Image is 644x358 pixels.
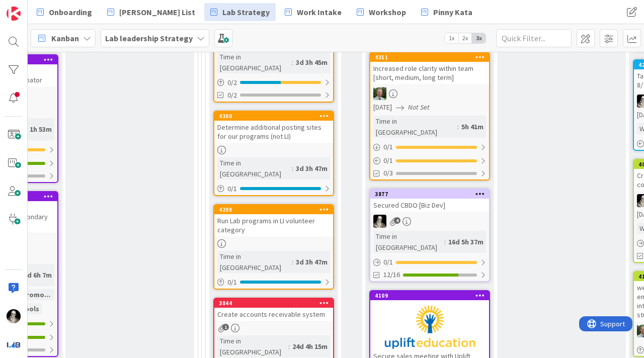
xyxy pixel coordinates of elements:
div: 4311Increased role clarity within team [short, medium, long term] [370,53,489,84]
div: SH [370,87,489,100]
div: 3844 [219,300,333,307]
span: 4 [394,217,400,224]
span: 2x [458,33,472,43]
div: 4298Run Lab programs in LI volunteer category [214,205,333,236]
div: Time in [GEOGRAPHIC_DATA] [217,157,292,180]
div: Time in [GEOGRAPHIC_DATA] [217,51,292,73]
span: 1 [222,324,229,330]
span: 0 / 1 [227,184,237,194]
span: : [288,341,290,352]
span: Support [21,2,46,14]
span: Onboarding [49,6,92,18]
div: 0/1 [370,154,489,167]
span: 0 / 2 [227,77,237,88]
div: 0/1 [370,256,489,268]
div: 4109 [370,291,489,300]
div: 4298 [219,206,333,213]
div: 4311 [370,53,489,62]
span: Work Intake [297,6,342,18]
span: Workshop [369,6,406,18]
span: 3x [472,33,486,43]
div: 99d 6h 7m [18,270,54,281]
div: Time in [GEOGRAPHIC_DATA] [217,335,288,357]
span: : [444,236,446,247]
a: 4300Determine additional posting sites for our programs (not LI)Time in [GEOGRAPHIC_DATA]:3d 3h 4... [213,111,334,196]
div: 0/1 [370,141,489,153]
span: 0 / 1 [383,155,393,166]
span: 0 / 1 [383,257,393,267]
span: 0/2 [227,90,237,101]
div: Time in [GEOGRAPHIC_DATA] [217,251,292,273]
span: [PERSON_NAME] List [119,6,195,18]
a: Onboarding [31,3,98,21]
img: avatar [7,337,21,351]
a: [PERSON_NAME] List [101,3,201,21]
a: Workshop [351,3,412,21]
span: 0 / 1 [227,277,237,288]
img: WS [7,309,21,323]
div: Determine additional posting sites for our programs (not LI) [214,121,333,143]
b: Lab leadership Strategy [105,33,193,43]
i: Not Set [408,103,430,112]
span: : [292,256,293,267]
div: 3d 3h 45m [293,57,330,68]
a: 3877Secured CBDO [Biz Dev]WSTime in [GEOGRAPHIC_DATA]:16d 5h 37m0/112/16 [369,189,490,282]
span: : [292,163,293,174]
div: Increased role clarity within team [short, medium, long term] [370,62,489,84]
div: 3844Create accounts receivable system [214,299,333,321]
div: Run Lab programs in LI volunteer category [214,214,333,236]
div: 0/2 [214,76,333,89]
div: 4300 [214,112,333,121]
div: 3d 3h 47m [293,163,330,174]
span: 1x [445,33,458,43]
div: Secured CBDO [Biz Dev] [370,199,489,212]
img: Visit kanbanzone.com [7,7,21,21]
div: 4300 [219,113,333,120]
a: Pinny Kata [415,3,478,21]
a: 4298Run Lab programs in LI volunteer categoryTime in [GEOGRAPHIC_DATA]:3d 3h 47m0/1 [213,204,334,290]
span: Kanban [51,32,79,44]
a: 4311Increased role clarity within team [short, medium, long term]SH[DATE]Not SetTime in [GEOGRAPH... [369,52,490,181]
div: 3877 [370,190,489,199]
span: 12/16 [383,270,400,280]
span: 0 / 1 [383,142,393,152]
div: WS [370,215,489,228]
div: 5h 41m [459,121,486,132]
span: : [457,121,459,132]
div: Time in [GEOGRAPHIC_DATA] [373,116,457,138]
div: 3844 [214,299,333,308]
span: : [292,57,293,68]
div: Time in [GEOGRAPHIC_DATA] [373,231,444,253]
img: SH [373,87,386,100]
input: Quick Filter... [496,29,572,47]
div: 3877Secured CBDO [Biz Dev] [370,190,489,212]
div: 0/1 [214,276,333,289]
div: 77d 1h 53m [14,124,54,135]
div: 24d 4h 15m [290,341,330,352]
div: 4300Determine additional posting sites for our programs (not LI) [214,112,333,143]
div: Create accounts receivable system [214,308,333,321]
span: Lab Strategy [222,6,270,18]
span: [DATE] [373,102,392,113]
div: 3d 3h 47m [293,256,330,267]
span: Pinny Kata [433,6,472,18]
div: 4311 [375,54,489,61]
div: 4109 [375,292,489,299]
img: WS [373,215,386,228]
div: 0/1 [214,183,333,195]
div: 4298 [214,205,333,214]
a: Lab Strategy [204,3,276,21]
span: 0/3 [383,168,393,178]
div: 16d 5h 37m [446,236,486,247]
a: Work Intake [279,3,348,21]
div: 3877 [375,191,489,198]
